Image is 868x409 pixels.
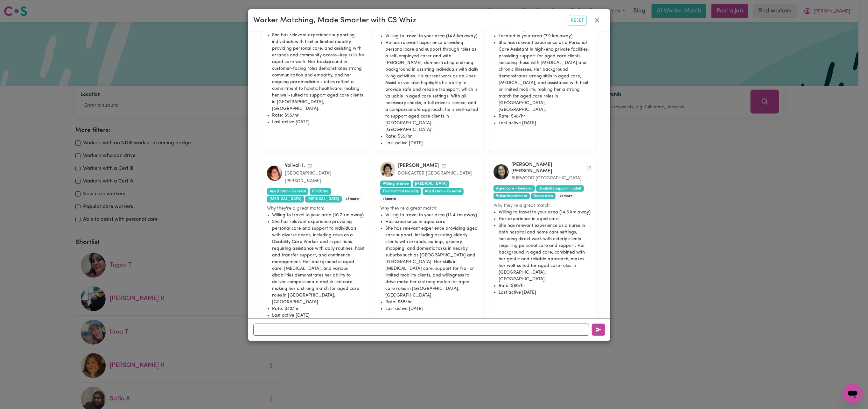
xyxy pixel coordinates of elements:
li: Willing to travel to your area (12.4 km away) [385,212,478,219]
li: Last active [DATE] [272,312,365,319]
img: Volivoli I. [267,166,282,181]
small: Why they're a great match: [380,205,478,212]
span: Frail/limited mobility [380,188,421,195]
li: She has relevant experience as a nurse in both hospital and home care settings, including direct ... [499,222,591,283]
span: Vision impairment [493,193,530,199]
div: [PERSON_NAME] [398,163,439,169]
span: [MEDICAL_DATA] [305,196,342,202]
li: Last active [DATE] [385,305,478,312]
li: Located in your area (7.9 km away) [499,33,591,39]
small: BURWOOD [GEOGRAPHIC_DATA] [511,176,582,181]
li: She has relevant experience as a Personal Care Assistant in high-end private facilities, providin... [499,39,591,113]
iframe: Button to launch messaging window [843,384,863,404]
li: Rate: $65/hr [385,299,478,305]
img: Somitra M. [380,162,395,177]
a: View Somitra M.'s profile [441,162,446,169]
small: [GEOGRAPHIC_DATA][PERSON_NAME] [285,171,331,183]
li: Last active [DATE] [272,119,365,126]
button: Reset [568,16,587,25]
li: Willing to travel to your area (14.5 km away) [499,209,591,216]
span: Childcare [310,188,332,195]
div: Volivoli I. [285,163,305,169]
li: Last active [DATE] [499,289,591,296]
li: Has experience in aged care [385,219,478,225]
li: Rate: $40/hr [272,305,365,312]
li: She has relevant experience supporting individuals with frail or limited mobility, providing pers... [272,32,365,112]
li: Has experience in aged care [499,216,591,222]
span: + 3 more [557,193,575,199]
span: [MEDICAL_DATA] [413,181,450,187]
li: She has relevant experience providing personal care and support to individuals with diverse needs... [272,219,365,305]
span: Disability support - adult [536,185,584,192]
li: Rate: $55/hr [272,112,365,119]
span: Aged care - General [423,188,464,195]
small: DONCASTER [GEOGRAPHIC_DATA] [398,171,472,176]
li: Rate: $55/hr [385,133,478,140]
li: Willing to travel to your area (10.7 km away) [272,212,365,219]
small: Why they're a great match: [493,202,591,209]
span: Aged care - General [493,185,535,192]
li: She has relevant experience providing aged care support, including assisting elderly clients with... [385,225,478,299]
span: + 3 more [343,196,361,202]
div: Worker Matching, Made Smarter with CS Whiz [253,15,416,26]
li: Willing to travel to your area (14.8 km away) [385,33,478,39]
a: View Volivoli I.'s profile [307,162,312,169]
span: + 3 more [380,196,399,202]
div: [PERSON_NAME] [PERSON_NAME] [511,162,584,174]
span: [MEDICAL_DATA] [267,196,304,202]
li: He has relevant experience providing personal care and support through roles as a self-employed c... [385,39,478,133]
span: Aged care - General [267,188,308,195]
a: View Kristin Mae J.'s profile [586,164,591,172]
span: Depression [531,193,556,199]
li: Rate: $48/hr [499,113,591,120]
li: Last active [DATE] [499,120,591,126]
img: Kristin Mae J. [493,164,509,180]
li: Rate: $60/hr [499,283,591,289]
span: Willing to drive [380,181,411,187]
li: Last active [DATE] [385,140,478,147]
small: Why they're a great match: [267,205,365,212]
